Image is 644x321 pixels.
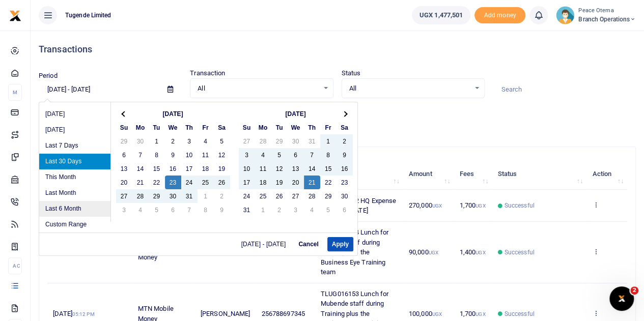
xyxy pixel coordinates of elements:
[214,134,230,148] td: 5
[198,134,214,148] td: 4
[409,248,438,256] span: 90,000
[288,203,304,217] td: 3
[132,107,214,121] th: [DATE]
[116,203,132,217] td: 3
[132,148,149,162] td: 7
[505,248,535,257] span: Successful
[116,148,132,162] td: 6
[271,162,288,176] td: 12
[9,11,21,19] a: logo-small logo-large logo-large
[149,189,165,203] td: 29
[201,310,250,317] span: [PERSON_NAME]
[165,203,181,217] td: 6
[39,44,636,55] h4: Transactions
[198,121,214,134] th: Fr
[304,203,320,217] td: 4
[39,217,110,232] li: Custom Range
[432,203,442,209] small: UGX
[39,81,159,98] input: select period
[337,176,353,189] td: 23
[132,134,149,148] td: 30
[304,121,320,134] th: Th
[255,176,271,189] td: 18
[198,148,214,162] td: 11
[320,176,337,189] td: 22
[39,106,110,122] li: [DATE]
[255,121,271,134] th: Mo
[149,203,165,217] td: 5
[320,189,337,203] td: 29
[492,158,586,190] th: Status: activate to sort column ascending
[214,189,230,203] td: 2
[239,134,255,148] td: 27
[198,176,214,189] td: 25
[239,203,255,217] td: 31
[181,148,198,162] td: 10
[412,6,470,24] a: UGX 1,477,501
[304,134,320,148] td: 31
[198,203,214,217] td: 8
[8,84,22,101] li: M
[149,134,165,148] td: 1
[39,154,110,169] li: Last 30 Days
[255,107,337,121] th: [DATE]
[190,68,225,78] label: Transaction
[61,11,116,20] span: Tugende Limited
[349,83,470,94] span: All
[53,310,94,317] span: [DATE]
[337,189,353,203] td: 30
[320,121,337,134] th: Fr
[116,162,132,176] td: 13
[149,148,165,162] td: 8
[239,176,255,189] td: 17
[198,83,318,94] span: All
[214,162,230,176] td: 19
[239,189,255,203] td: 24
[116,189,132,203] td: 27
[271,148,288,162] td: 5
[409,310,442,317] span: 100,000
[132,121,149,134] th: Mo
[165,121,181,134] th: We
[304,148,320,162] td: 7
[315,158,403,190] th: Memo: activate to sort column ascending
[428,250,438,255] small: UGX
[181,162,198,176] td: 17
[165,148,181,162] td: 9
[320,162,337,176] td: 15
[475,203,485,209] small: UGX
[198,162,214,176] td: 18
[165,134,181,148] td: 2
[337,121,353,134] th: Sa
[432,311,442,317] small: UGX
[475,250,485,255] small: UGX
[337,148,353,162] td: 9
[39,122,110,138] li: [DATE]
[337,134,353,148] td: 2
[556,6,574,24] img: profile-user
[39,201,110,217] li: Last 6 Month
[474,7,525,24] span: Add money
[474,11,525,18] a: Add money
[460,201,486,209] span: 1,700
[132,176,149,189] td: 21
[288,148,304,162] td: 6
[116,121,132,134] th: Su
[271,189,288,203] td: 26
[255,189,271,203] td: 25
[288,176,304,189] td: 20
[408,6,474,24] li: Wallet ballance
[255,134,271,148] td: 28
[132,189,149,203] td: 28
[165,176,181,189] td: 23
[337,203,353,217] td: 6
[505,309,535,318] span: Successful
[419,10,463,20] span: UGX 1,477,501
[304,162,320,176] td: 14
[138,243,174,261] span: MTN Mobile Money
[320,203,337,217] td: 5
[149,121,165,134] th: Tu
[181,203,198,217] td: 7
[181,134,198,148] td: 3
[214,148,230,162] td: 12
